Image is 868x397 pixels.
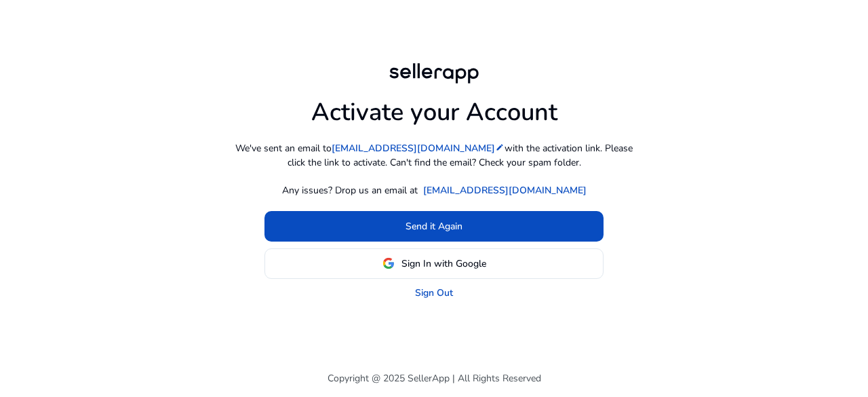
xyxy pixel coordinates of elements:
p: We've sent an email to with the activation link. Please click the link to activate. Can't find th... [231,141,637,170]
button: Send it Again [264,211,604,242]
button: Sign In with Google [264,248,604,279]
span: Sign In with Google [401,257,486,271]
h1: Activate your Account [311,87,557,127]
mat-icon: edit [495,143,505,152]
a: Sign Out [415,286,453,300]
a: [EMAIL_ADDRESS][DOMAIN_NAME] [423,183,587,197]
span: Send it Again [406,219,462,233]
p: Any issues? Drop us an email at [282,183,418,197]
a: [EMAIL_ADDRESS][DOMAIN_NAME] [332,141,505,155]
img: google-logo.svg [382,257,395,269]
